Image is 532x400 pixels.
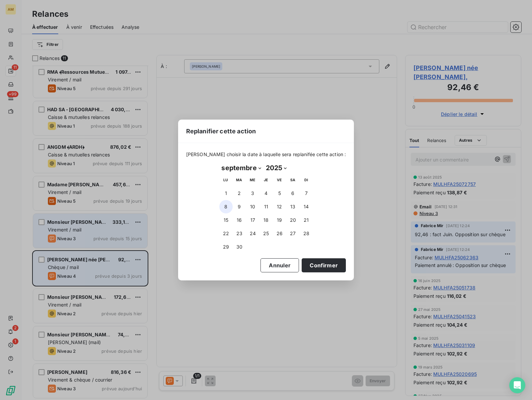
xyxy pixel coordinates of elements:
button: 1 [219,187,233,200]
button: 14 [300,200,313,213]
button: 28 [300,227,313,240]
button: 12 [273,200,286,213]
button: Annuler [260,258,299,272]
button: 8 [219,200,233,213]
button: 20 [286,213,300,227]
button: 4 [259,187,273,200]
button: 17 [246,213,259,227]
button: Confirmer [302,258,346,272]
button: 29 [219,240,233,254]
button: 5 [273,187,286,200]
th: dimanche [300,173,313,187]
button: 11 [259,200,273,213]
th: jeudi [259,173,273,187]
button: 23 [233,227,246,240]
th: mardi [233,173,246,187]
th: samedi [286,173,300,187]
th: vendredi [273,173,286,187]
button: 18 [259,213,273,227]
button: 21 [300,213,313,227]
button: 15 [219,213,233,227]
th: lundi [219,173,233,187]
button: 6 [286,187,300,200]
button: 19 [273,213,286,227]
button: 22 [219,227,233,240]
th: mercredi [246,173,259,187]
button: 7 [300,187,313,200]
button: 25 [259,227,273,240]
button: 10 [246,200,259,213]
button: 3 [246,187,259,200]
button: 24 [246,227,259,240]
button: 27 [286,227,300,240]
span: [PERSON_NAME] choisir la date à laquelle sera replanifée cette action : [186,151,346,158]
button: 16 [233,213,246,227]
button: 26 [273,227,286,240]
button: 2 [233,187,246,200]
div: Open Intercom Messenger [509,377,525,393]
span: Replanifier cette action [186,127,256,136]
button: 9 [233,200,246,213]
button: 30 [233,240,246,254]
button: 13 [286,200,300,213]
